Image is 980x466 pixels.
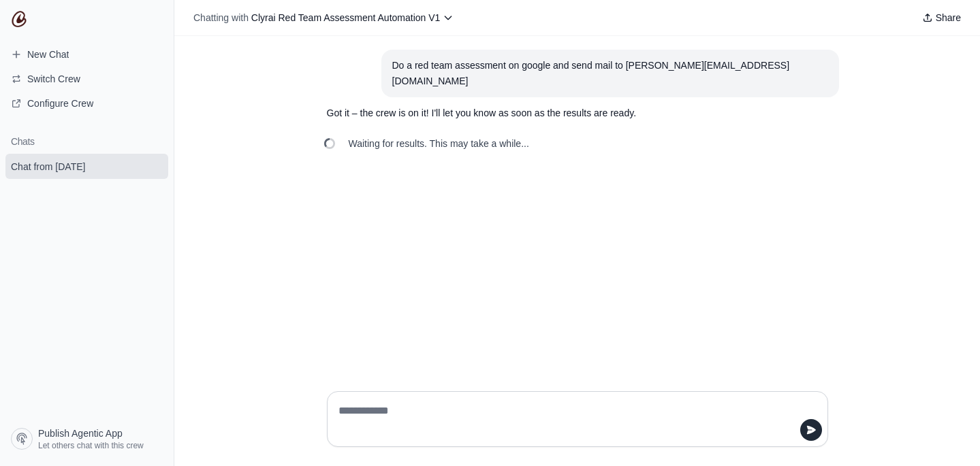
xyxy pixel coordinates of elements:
[188,8,459,27] button: Chatting with Clyrai Red Team Assessment Automation V1
[327,105,763,121] p: Got it – the crew is on it! I'll let you know as soon as the results are ready.
[251,12,441,23] span: Clyrai Red Team Assessment Automation V1
[917,8,966,27] button: Share
[5,422,168,455] a: Publish Agentic App Let others chat with this crew
[38,427,123,440] span: Publish Agentic App
[349,137,529,150] span: Waiting for results. This may take a while...
[38,440,144,451] span: Let others chat with this crew
[5,154,168,179] a: Chat from [DATE]
[316,97,774,129] section: Response
[5,44,168,65] a: New Chat
[11,160,85,173] span: Chat from [DATE]
[11,11,27,27] img: CrewAI Logo
[27,72,80,86] span: Switch Crew
[27,48,69,61] span: New Chat
[936,11,961,24] span: Share
[193,11,249,24] span: Chatting with
[5,93,168,114] a: Configure Crew
[392,58,828,89] div: Do a red team assessment on google and send mail to [PERSON_NAME][EMAIL_ADDRESS][DOMAIN_NAME]
[5,68,168,90] button: Switch Crew
[27,97,93,110] span: Configure Crew
[381,50,839,97] section: User message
